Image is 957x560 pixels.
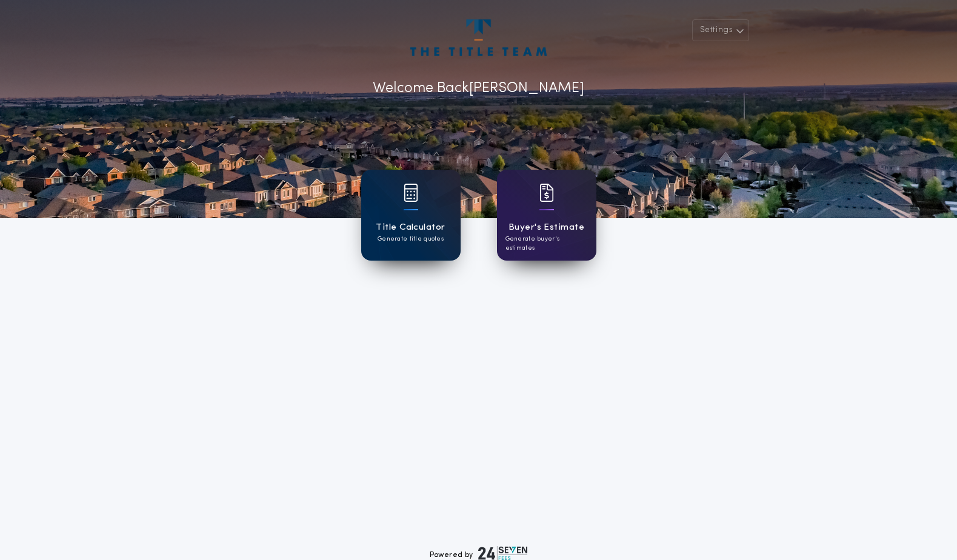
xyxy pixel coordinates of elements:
[692,19,749,41] button: Settings
[378,235,444,244] p: Generate title quotes
[509,221,584,235] h1: Buyer's Estimate
[505,235,588,253] p: Generate buyer's estimates
[361,170,461,261] a: card iconTitle CalculatorGenerate title quotes
[404,184,418,202] img: card icon
[497,170,596,261] a: card iconBuyer's EstimateGenerate buyer's estimates
[373,78,584,99] p: Welcome Back [PERSON_NAME]
[410,19,546,56] img: account-logo
[539,184,554,202] img: card icon
[376,221,445,235] h1: Title Calculator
